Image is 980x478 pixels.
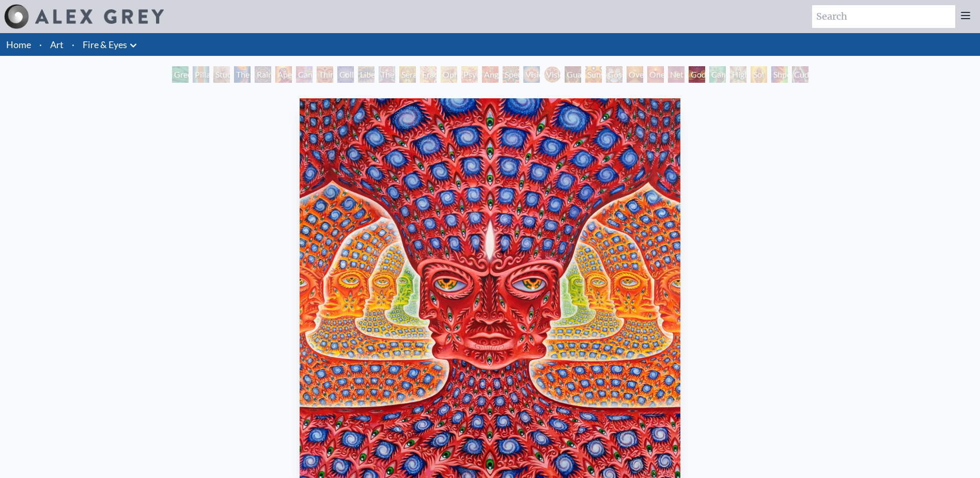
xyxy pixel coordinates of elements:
div: The Seer [379,66,395,83]
div: Study for the Great Turn [213,66,230,83]
div: Shpongled [771,66,788,83]
div: Cosmic Elf [606,66,623,83]
input: Search [812,5,955,28]
div: Cannafist [709,66,726,83]
div: Cuddle [792,66,808,83]
div: Cannabis Sutra [296,66,313,83]
div: Oversoul [627,66,643,83]
div: Guardian of Infinite Vision [565,66,581,83]
div: Sunyata [585,66,602,83]
a: Home [6,39,31,50]
div: Psychomicrograph of a Fractal Paisley Cherub Feather Tip [461,66,478,83]
div: Pillar of Awareness [193,66,209,83]
div: Aperture [275,66,292,83]
div: Net of Being [668,66,685,83]
div: Higher Vision [730,66,746,83]
div: Vision Crystal Tondo [544,66,561,83]
div: Fractal Eyes [420,66,437,83]
div: Godself [689,66,705,83]
div: Ophanic Eyelash [441,66,457,83]
li: · [68,33,79,56]
a: Fire & Eyes [83,37,127,52]
div: Spectral Lotus [503,66,519,83]
div: Green Hand [172,66,189,83]
div: Angel Skin [482,66,499,83]
div: Vision Crystal [523,66,540,83]
a: Art [50,37,64,52]
div: Sol Invictus [751,66,767,83]
div: Collective Vision [337,66,354,83]
div: Liberation Through Seeing [358,66,375,83]
div: One [647,66,664,83]
div: Seraphic Transport Docking on the Third Eye [399,66,416,83]
div: Third Eye Tears of Joy [317,66,333,83]
div: Rainbow Eye Ripple [255,66,271,83]
div: The Torch [234,66,251,83]
li: · [35,33,46,56]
